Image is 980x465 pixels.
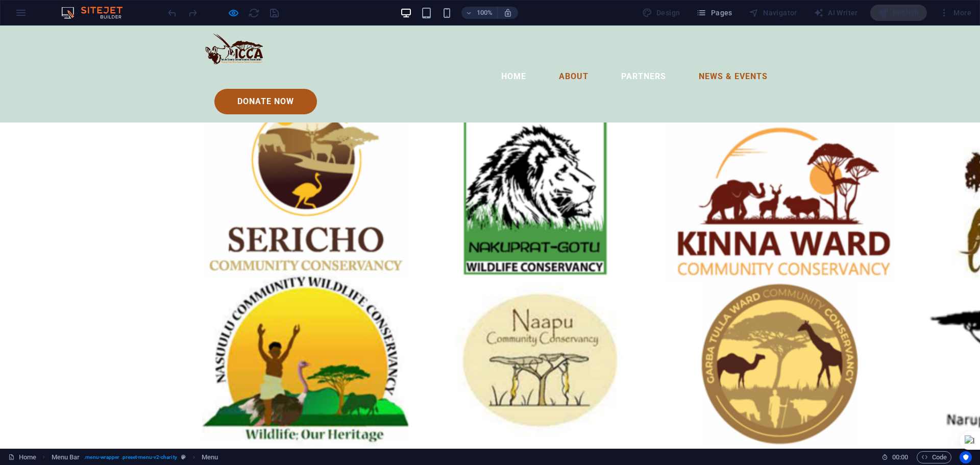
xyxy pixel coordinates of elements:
button: 100% [461,7,498,19]
span: Click to select. Double-click to edit [202,451,218,463]
span: : [899,453,901,461]
div: Design (Ctrl+Alt+Y) [638,5,684,21]
button: Code [917,451,951,463]
span: 00 00 [892,451,908,463]
a: Donate Now [214,63,317,89]
h6: Session time [881,451,909,463]
img: Editor Logo [59,7,135,19]
span: Code [921,451,947,463]
a: Partners [613,39,674,63]
button: Pages [692,5,736,21]
button: Usercentrics [960,451,972,463]
i: This element is a customizable preset [181,454,186,460]
span: Pages [696,8,732,18]
a: News & Events [691,39,776,63]
h6: 100% [477,7,493,19]
img: icca.community [204,8,264,39]
nav: breadcrumb [52,451,218,463]
span: . menu-wrapper .preset-menu-v2-charity [84,451,177,463]
a: Click to cancel selection. Double-click to open Pages [8,451,36,463]
span: Click to select. Double-click to edit [52,451,80,463]
a: Home [493,39,534,63]
a: About [551,39,597,63]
